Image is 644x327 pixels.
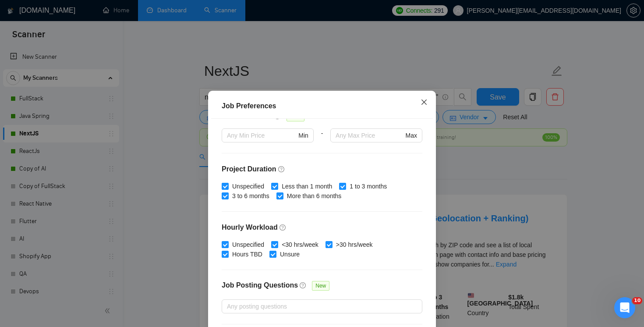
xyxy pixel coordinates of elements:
[333,240,376,249] span: >30 hrs/week
[312,281,329,291] span: New
[614,297,635,318] iframe: Intercom live chat
[278,181,336,191] span: Less than 1 month
[632,297,642,304] span: 10
[280,224,287,231] span: question-circle
[300,282,307,289] span: question-circle
[222,164,422,174] h4: Project Duration
[276,249,303,259] span: Unsure
[229,191,273,201] span: 3 to 6 months
[314,128,330,153] div: -
[229,249,266,259] span: Hours TBD
[346,181,390,191] span: 1 to 3 months
[278,240,322,249] span: <30 hrs/week
[222,280,298,291] h4: Job Posting Questions
[222,101,422,111] div: Job Preferences
[229,181,268,191] span: Unspecified
[336,131,403,140] input: Any Max Price
[406,131,417,140] span: Max
[229,240,268,249] span: Unspecified
[283,191,345,201] span: More than 6 months
[278,166,285,173] span: question-circle
[298,131,308,140] span: Min
[421,99,428,106] span: close
[222,222,422,233] h4: Hourly Workload
[412,91,436,114] button: Close
[227,131,297,140] input: Any Min Price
